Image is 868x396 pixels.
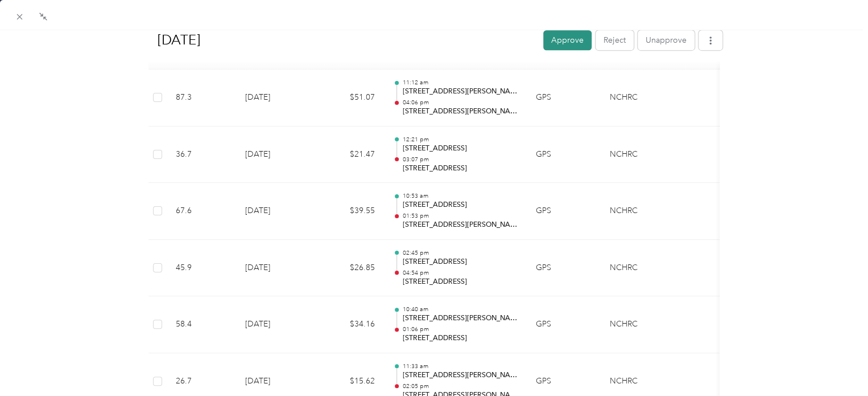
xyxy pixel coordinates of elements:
p: 02:05 pm [403,382,518,390]
p: [STREET_ADDRESS] [403,333,518,344]
iframe: Everlance-gr Chat Button Frame [804,332,868,396]
p: 10:40 am [403,305,518,313]
td: $34.16 [316,296,384,353]
td: [DATE] [236,126,316,183]
td: NCHRC [600,70,685,126]
button: Reject [596,30,634,50]
td: $21.47 [316,126,384,183]
td: 36.7 [167,126,236,183]
p: 10:53 am [403,192,518,200]
p: [STREET_ADDRESS] [403,144,518,154]
td: [DATE] [236,240,316,297]
td: $39.55 [316,183,384,240]
p: 01:06 pm [403,325,518,333]
p: [STREET_ADDRESS] [403,200,518,210]
p: 04:06 pm [403,99,518,107]
p: 03:07 pm [403,156,518,164]
button: Unapprove [638,30,695,50]
p: 01:53 pm [403,212,518,220]
p: [STREET_ADDRESS][PERSON_NAME] [403,87,518,97]
td: GPS [526,296,600,353]
p: [STREET_ADDRESS] [403,164,518,174]
td: [DATE] [236,70,316,126]
td: NCHRC [600,126,685,183]
p: [STREET_ADDRESS][PERSON_NAME][PERSON_NAME] [403,220,518,230]
td: NCHRC [600,183,685,240]
td: GPS [526,183,600,240]
td: GPS [526,240,600,297]
p: [STREET_ADDRESS][PERSON_NAME] [403,107,518,117]
p: [STREET_ADDRESS][PERSON_NAME] [403,370,518,381]
p: 11:33 am [403,362,518,370]
h1: Sep 2025 [146,27,535,54]
td: 58.4 [167,296,236,353]
td: NCHRC [600,296,685,353]
p: 11:12 am [403,79,518,87]
button: Approve [543,30,592,50]
td: GPS [526,70,600,126]
td: 87.3 [167,70,236,126]
p: 12:21 pm [403,136,518,144]
td: $26.85 [316,240,384,297]
td: 67.6 [167,183,236,240]
td: GPS [526,126,600,183]
p: 04:54 pm [403,269,518,277]
td: $51.07 [316,70,384,126]
td: 45.9 [167,240,236,297]
td: [DATE] [236,183,316,240]
td: [DATE] [236,296,316,353]
p: [STREET_ADDRESS] [403,257,518,267]
p: 02:45 pm [403,249,518,257]
p: [STREET_ADDRESS] [403,277,518,287]
td: NCHRC [600,240,685,297]
p: [STREET_ADDRESS][PERSON_NAME][PERSON_NAME] [403,313,518,324]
